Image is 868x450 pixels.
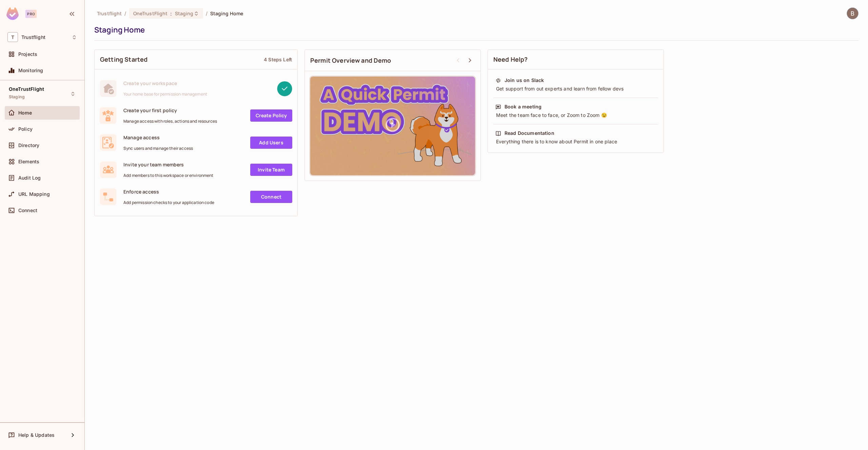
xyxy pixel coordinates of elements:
[18,191,50,197] span: URL Mapping
[847,8,858,19] img: Braeden Norman
[505,103,541,110] div: Book a meeting
[123,146,193,151] span: Sync users and manage their access
[18,110,32,116] span: Home
[97,10,122,17] span: the active workspace
[495,138,656,145] div: Everything there is to know about Permit in one place
[25,10,37,18] div: Pro
[9,94,25,100] span: Staging
[170,11,172,16] span: :
[123,173,214,178] span: Add members to this workspace or environment
[9,86,44,92] span: OneTrustFlight
[123,91,207,97] span: Your home base for permission management
[123,161,214,168] span: Invite your team members
[18,208,37,213] span: Connect
[18,68,43,73] span: Monitoring
[18,143,39,148] span: Directory
[94,25,855,35] div: Staging Home
[310,56,391,65] span: Permit Overview and Demo
[133,10,168,17] span: OneTrustFlight
[250,137,292,149] a: Add Users
[123,188,214,195] span: Enforce access
[123,107,217,114] span: Create your first policy
[18,175,41,181] span: Audit Log
[493,55,528,64] span: Need Help?
[123,134,193,141] span: Manage access
[505,77,544,84] div: Join us on Slack
[505,130,554,137] div: Read Documentation
[124,10,126,17] li: /
[210,10,243,17] span: Staging Home
[18,432,55,438] span: Help & Updates
[250,164,292,176] a: Invite Team
[250,191,292,203] a: Connect
[123,200,214,205] span: Add permission checks to your application code
[123,80,207,86] span: Create your workspace
[18,52,37,57] span: Projects
[100,55,147,64] span: Getting Started
[18,126,33,132] span: Policy
[175,10,194,17] span: Staging
[21,35,45,40] span: Workspace: Trustflight
[123,119,217,124] span: Manage access with roles, actions and resources
[18,159,39,164] span: Elements
[495,112,656,119] div: Meet the team face to face, or Zoom to Zoom 😉
[206,10,208,17] li: /
[495,85,656,92] div: Get support from out experts and learn from fellow devs
[6,7,19,20] img: SReyMgAAAABJRU5ErkJggg==
[250,109,292,122] a: Create Policy
[7,32,18,42] span: T
[264,56,292,63] div: 4 Steps Left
